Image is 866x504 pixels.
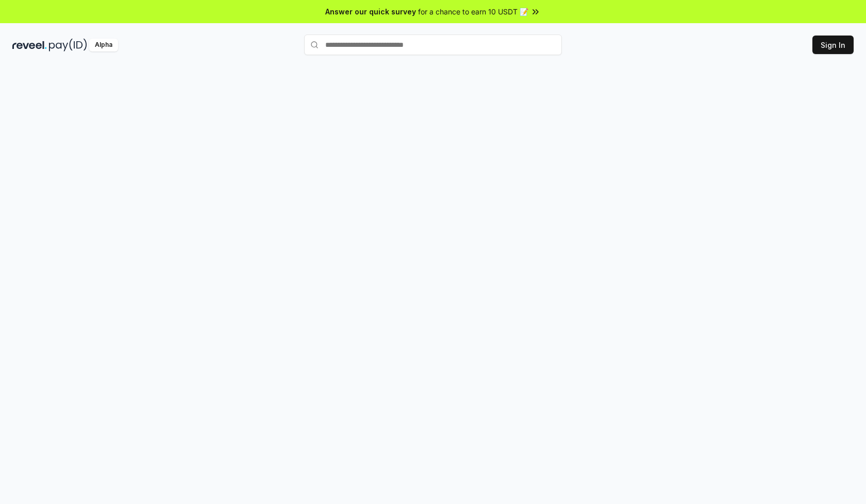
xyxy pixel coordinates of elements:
[12,39,47,51] img: reveel_dark
[812,36,854,54] button: Sign In
[49,39,87,51] img: pay_id
[89,39,118,51] div: Alpha
[418,6,528,17] span: for a chance to earn 10 USDT 📝
[325,6,416,17] span: Answer our quick survey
